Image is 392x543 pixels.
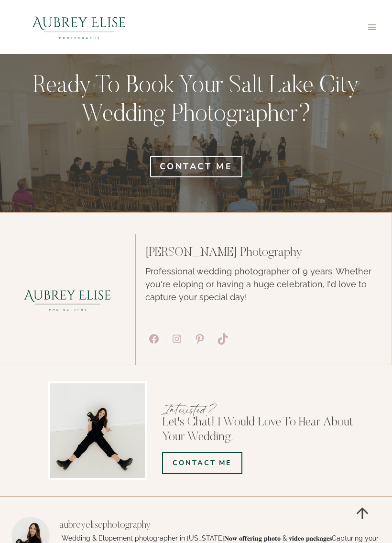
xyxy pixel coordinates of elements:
span: contact me [160,160,233,173]
p: Professional wedding photographer of 9 years. Whether you're eloping or having a huge celebration... [145,265,382,304]
a: COntact Me [162,452,242,474]
a: Scroll to top [347,498,378,529]
button: Open menu [363,20,381,34]
h2: Ready to book your Salt Lake City wedding photographer? [19,72,372,130]
p: Interested? [162,400,359,419]
p: Let's Chat! I would love to hear about your wedding. [162,415,359,445]
a: contact me [150,156,242,177]
h3: aubreyelisephotography [59,519,151,532]
p: [PERSON_NAME] Photography [145,244,382,262]
span: COntact Me [173,458,232,468]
